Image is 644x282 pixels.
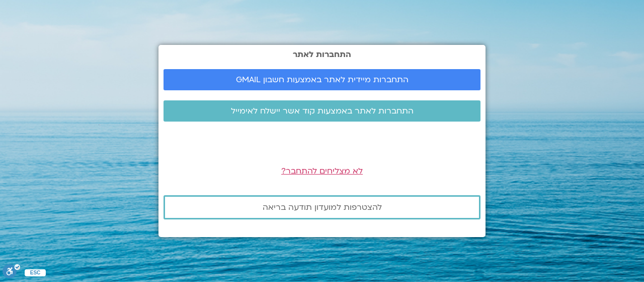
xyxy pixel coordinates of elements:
a: התחברות לאתר באמצעות קוד אשר יישלח לאימייל [164,100,480,122]
a: לא מצליחים להתחבר? [281,165,363,177]
span: התחברות מיידית לאתר באמצעות חשבון GMAIL [236,75,409,84]
span: התחברות לאתר באמצעות קוד אשר יישלח לאימייל [231,106,414,116]
span: להצטרפות למועדון תודעה בריאה [263,203,382,212]
h2: התחברות לאתר [164,50,480,59]
a: התחברות מיידית לאתר באמצעות חשבון GMAIL [164,69,480,90]
a: להצטרפות למועדון תודעה בריאה [164,195,480,219]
